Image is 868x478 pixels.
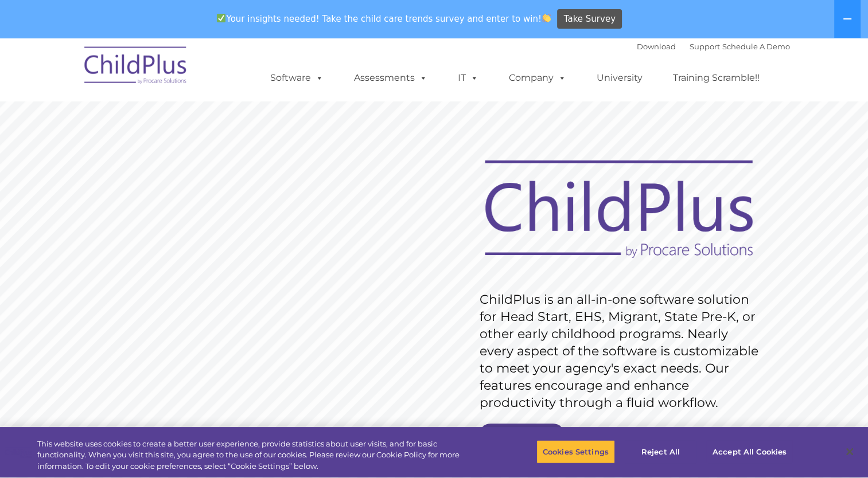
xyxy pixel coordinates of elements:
div: This website uses cookies to create a better user experience, provide statistics about user visit... [37,438,477,472]
a: Training Scramble!! [661,66,771,89]
rs-layer: ChildPlus is an all-in-one software solution for Head Start, EHS, Migrant, State Pre-K, or other ... [480,291,764,412]
a: Get Started [479,424,565,446]
button: Reject All [625,440,696,464]
a: Take Survey [557,9,622,29]
a: Assessments [342,66,439,89]
img: ChildPlus by Procare Solutions [79,38,193,96]
img: ✅ [217,14,225,22]
font: | [637,42,790,51]
a: University [585,66,654,89]
button: Close [837,439,862,464]
span: Take Survey [564,9,616,29]
a: Company [497,66,578,89]
button: Accept All Cookies [706,440,793,464]
span: Your insights needed! Take the child care trends survey and enter to win! [212,7,556,30]
button: Cookies Settings [536,440,615,464]
img: 👏 [542,14,551,22]
a: Software [259,66,335,89]
a: IT [446,66,490,89]
a: Support [690,42,720,51]
a: Schedule A Demo [722,42,790,51]
a: Download [637,42,676,51]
